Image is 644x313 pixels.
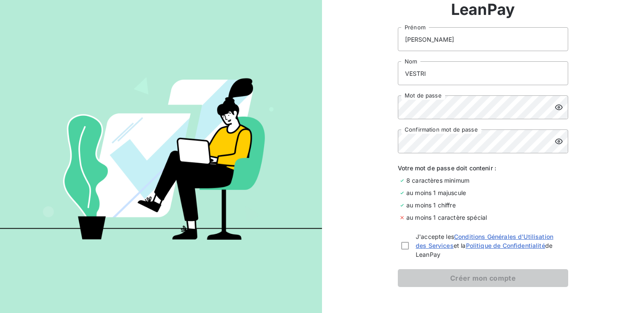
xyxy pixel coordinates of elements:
[398,27,568,51] input: placeholder
[398,269,568,287] button: Créer mon compte
[416,233,553,249] a: Conditions Générales d'Utilisation des Services
[398,61,568,85] input: placeholder
[406,213,487,222] span: au moins 1 caractère spécial
[406,201,456,210] span: au moins 1 chiffre
[406,188,466,197] span: au moins 1 majuscule
[416,232,565,259] span: J'accepte les et la de LeanPay
[466,242,545,249] a: Politique de Confidentialité
[398,164,568,172] span: Votre mot de passe doit contenir :
[406,176,469,185] span: 8 caractères minimum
